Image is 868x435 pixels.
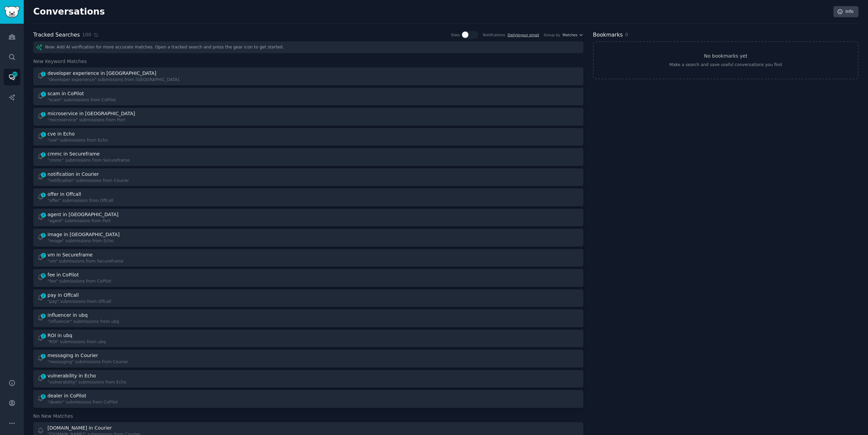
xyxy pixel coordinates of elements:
div: "dealer" submissions from CoPilot [47,399,118,406]
a: 2vm in Secureframe"vm" submissions from Secureframe [33,249,583,267]
div: "vm" submissions from Secureframe [47,258,123,265]
div: "agent" submissions from Port [47,218,120,224]
button: Matches [563,33,583,37]
div: agent in [GEOGRAPHIC_DATA] [47,211,118,218]
span: 100 [82,31,91,38]
div: "cmmc" submissions from Secureframe [47,158,130,164]
span: 2 [40,213,46,217]
span: 2 [40,374,46,379]
a: 1microservice in [GEOGRAPHIC_DATA]"microservice" submissions from Port [33,108,583,126]
div: influencer in ubq [47,312,88,319]
div: "microservice" submissions from Port [47,117,136,123]
div: microservice in [GEOGRAPHIC_DATA] [47,110,135,117]
span: 1 [40,132,46,137]
div: "ROI" submissions from ubq [47,339,106,345]
div: "developer experience" submissions from [GEOGRAPHIC_DATA] [47,77,179,83]
a: 2ROI in ubq"ROI" submissions from ubq [33,330,583,348]
div: dealer in CoPilot [47,392,86,399]
span: 1 [40,92,46,97]
a: 1scam in CoPilot"scam" submissions from CoPilot [33,88,583,106]
div: image in [GEOGRAPHIC_DATA] [47,231,119,238]
div: Make a search and save useful conversations you find [670,62,782,68]
div: "vulnerability" submissions from Echo [47,379,127,386]
div: "messaging" submissions from Courier [47,359,128,365]
span: Matches [563,33,578,37]
a: 1offer in Offcall"offer" submissions from Offcall [33,188,583,206]
div: messaging in Courier [47,352,98,359]
h3: No bookmarks yet [704,53,748,60]
div: offer in Offcall [47,191,81,198]
div: "cve" submissions from Echo [47,138,108,144]
span: 2 [40,334,46,338]
a: 1cve in Echo"cve" submissions from Echo [33,128,583,146]
div: Stats [451,33,460,37]
span: 2 [40,233,46,237]
a: 2messaging in Courier"messaging" submissions from Courier [33,350,583,368]
div: [DOMAIN_NAME] in Courier [47,424,112,432]
span: 1 [40,112,46,117]
a: 40 [4,69,20,85]
div: pay in Offcall [47,292,79,299]
div: developer experience in [GEOGRAPHIC_DATA] [47,70,156,77]
span: 3 [40,172,46,177]
div: notification in Courier [47,171,99,178]
span: 6 [40,394,46,399]
div: "scam" submissions from CoPilot [47,97,116,103]
span: No New Matches [33,413,73,420]
h2: Tracked Searches [33,31,80,39]
span: 2 [40,354,46,358]
a: 2agent in [GEOGRAPHIC_DATA]"agent" submissions from Port [33,209,583,227]
div: "fee" submissions from CoPilot [47,278,111,285]
div: cve in Echo [47,130,75,138]
span: 6 [40,273,46,278]
span: 2 [40,253,46,258]
span: 5 [40,313,46,318]
div: "notification" submissions from Courier [47,178,129,184]
a: Dailytoyour email [507,33,539,37]
h2: Bookmarks [593,31,623,39]
span: 40 [12,72,18,77]
a: 1developer experience in [GEOGRAPHIC_DATA]"developer experience" submissions from [GEOGRAPHIC_DATA] [33,67,583,85]
span: 0 [625,32,628,37]
div: vulnerability in Echo [47,372,96,379]
div: "pay" submissions from Offcall [47,299,111,305]
a: 6dealer in CoPilot"dealer" submissions from CoPilot [33,390,583,408]
div: New: Add AI verification for more accurate matches. Open a tracked search and press the gear icon... [33,41,583,53]
a: Info [833,6,859,18]
span: 1 [40,192,46,197]
div: scam in CoPilot [47,90,84,97]
span: 1 [40,71,46,76]
span: New Keyword Matches [33,58,87,65]
a: 6fee in CoPilot"fee" submissions from CoPilot [33,269,583,287]
div: vm in Secureframe [47,251,93,258]
div: cmmc in Secureframe [47,150,100,158]
div: fee in CoPilot [47,271,79,278]
div: ROI in ubq [47,332,72,339]
a: 2vulnerability in Echo"vulnerability" submissions from Echo [33,370,583,388]
div: "image" submissions from Echo [47,238,121,244]
div: Group by [544,33,560,37]
a: 5influencer in ubq"influencer" submissions from ubq [33,309,583,327]
a: No bookmarks yetMake a search and save useful conversations you find [593,41,859,79]
h2: Conversations [33,6,105,17]
div: "influencer" submissions from ubq [47,319,119,325]
a: 3notification in Courier"notification" submissions from Courier [33,168,583,186]
img: GummySearch logo [4,6,20,18]
div: Notifications [483,33,505,37]
a: 2pay in Offcall"pay" submissions from Offcall [33,289,583,307]
a: 2image in [GEOGRAPHIC_DATA]"image" submissions from Echo [33,229,583,247]
span: 2 [40,293,46,298]
a: 1cmmc in Secureframe"cmmc" submissions from Secureframe [33,148,583,166]
div: "offer" submissions from Offcall [47,198,113,204]
span: 1 [40,152,46,157]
